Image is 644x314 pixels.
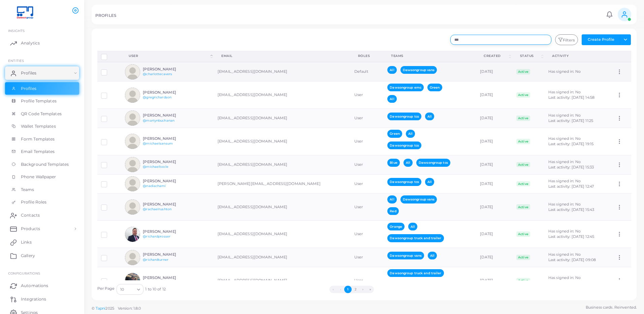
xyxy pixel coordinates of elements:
td: [DATE] [476,155,512,174]
span: Active [516,278,530,283]
span: Profile Templates [21,98,57,104]
td: [PERSON_NAME][EMAIL_ADDRESS][DOMAIN_NAME] [214,174,351,193]
input: Search for option [125,286,134,293]
img: avatar [125,227,140,242]
span: 1 to 10 of 12 [145,287,165,292]
h6: [PERSON_NAME] [143,90,192,95]
span: Active [516,162,530,167]
span: Profile Roles [21,199,46,205]
div: Teams [391,54,469,58]
td: User [351,108,384,128]
td: User [351,193,384,221]
span: Has signed in: No [548,202,581,207]
span: Configurations [8,271,40,275]
span: Phone Wallpaper [21,174,56,180]
td: User [351,267,384,294]
button: Create Profile [582,34,620,45]
span: All [406,130,415,137]
h6: [PERSON_NAME] [143,160,192,164]
div: User [129,54,209,58]
div: Roles [358,54,376,58]
h6: [PERSON_NAME] [143,113,192,118]
span: INSIGHTS [8,29,25,33]
a: @rachaelrushton [143,207,171,211]
span: Analytics [21,40,40,46]
td: [EMAIL_ADDRESS][DOMAIN_NAME] [214,82,351,109]
td: [DATE] [476,108,512,128]
span: Active [516,69,530,74]
h6: [PERSON_NAME] [143,276,192,280]
button: Go to page 2 [352,286,359,293]
a: Analytics [5,36,79,50]
div: activity [552,54,605,58]
td: User [351,82,384,109]
span: Dawsongroup emc [387,84,424,91]
a: Teams [5,183,79,196]
a: Profiles [5,66,79,80]
button: Filters [555,34,578,45]
span: Dawsongroup tcs [387,178,421,186]
img: logo [6,6,43,19]
span: Profiles [21,70,36,76]
td: [EMAIL_ADDRESS][DOMAIN_NAME] [214,128,351,155]
button: Go to page 1 [344,286,352,293]
span: Green [387,130,402,137]
img: avatar [125,273,140,288]
a: @michaeltoole [143,165,168,168]
img: avatar [125,199,140,215]
td: [EMAIL_ADDRESS][DOMAIN_NAME] [214,62,351,82]
button: Go to next page [359,286,366,293]
th: Action [613,51,631,62]
span: Form Templates [21,136,55,142]
h5: PROFILES [95,13,116,18]
span: Last activity: [DATE] 15:33 [548,165,594,169]
span: Dawsongroup truck and trailer [387,269,444,277]
td: [DATE] [476,82,512,109]
a: Automations [5,279,79,292]
span: All [425,178,434,186]
span: Active [516,92,530,98]
span: Active [516,116,530,121]
a: Form Templates [5,133,79,146]
img: avatar [125,157,140,172]
a: @richardturner [143,258,168,261]
a: Wallet Templates [5,120,79,133]
img: avatar [125,250,140,265]
span: Wallet Templates [21,123,56,129]
a: @charlottecavers [143,72,172,76]
label: Per Page [97,286,115,291]
span: Last activity: [DATE] 11:25 [548,118,593,123]
span: Teams [21,187,34,193]
h6: [PERSON_NAME] [143,67,192,71]
span: Active [516,181,530,187]
span: Integrations [21,296,46,302]
span: Dawsongroup tcs [416,159,450,166]
td: User [351,221,384,248]
span: All [387,195,396,203]
span: Business cards. Reinvented. [586,305,637,310]
div: Created [484,54,508,58]
span: Dawsongroup truck and trailer [387,234,444,242]
td: [DATE] [476,62,512,82]
h6: [PERSON_NAME] [143,252,192,257]
td: [EMAIL_ADDRESS][DOMAIN_NAME] [214,267,351,294]
span: Last activity: [DATE] 19:15 [548,142,593,146]
span: Has signed in: No [548,136,581,141]
span: Active [516,204,530,210]
img: avatar [125,64,140,80]
span: All [408,223,417,230]
td: [DATE] [476,128,512,155]
td: [DATE] [476,193,512,221]
a: @nadiachami [143,184,166,188]
img: avatar [125,176,140,191]
td: [DATE] [476,248,512,267]
a: Integrations [5,292,79,306]
h6: [PERSON_NAME] [143,229,192,234]
span: Email Templates [21,149,55,155]
span: Dawsongroup vans [387,252,424,259]
span: Profiles [21,86,36,92]
a: Tapni [96,306,106,311]
h6: [PERSON_NAME] [143,179,192,183]
td: User [351,155,384,174]
span: Blue [387,159,399,166]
